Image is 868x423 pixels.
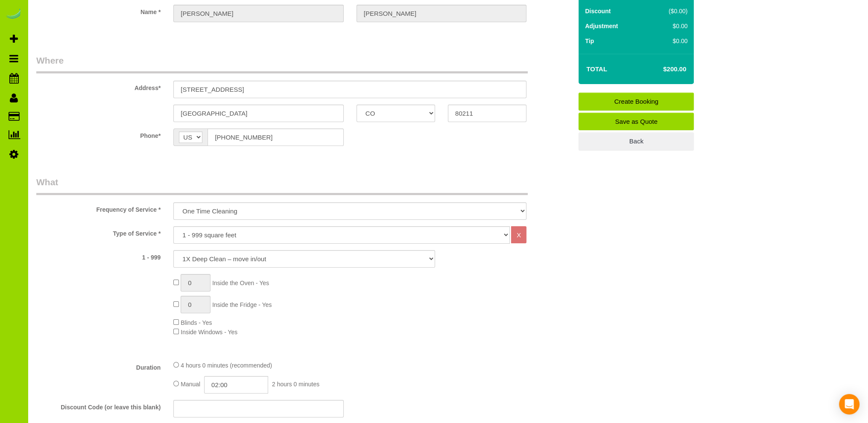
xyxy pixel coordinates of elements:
[579,132,694,150] a: Back
[173,105,343,122] input: City*
[30,128,167,140] label: Phone*
[648,7,688,15] div: ($0.00)
[30,226,167,238] label: Type of Service *
[181,362,272,369] span: 4 hours 0 minutes (recommended)
[208,128,343,146] input: Phone*
[212,280,269,286] span: Inside the Oven - Yes
[648,22,688,30] div: $0.00
[448,105,526,122] input: Zip Code*
[173,5,343,22] input: First Name*
[181,319,212,326] span: Blinds - Yes
[181,381,200,388] span: Manual
[36,54,528,73] legend: Where
[637,66,686,73] h4: $200.00
[586,65,607,73] strong: Total
[30,250,167,262] label: 1 - 999
[585,22,618,30] label: Adjustment
[30,360,167,372] label: Duration
[585,37,594,45] label: Tip
[839,394,859,414] div: Open Intercom Messenger
[272,381,319,388] span: 2 hours 0 minutes
[181,329,237,335] span: Inside Windows - Yes
[30,400,167,411] label: Discount Code (or leave this blank)
[648,37,688,45] div: $0.00
[5,9,22,20] img: Automaid Logo
[585,7,611,15] label: Discount
[579,113,694,131] a: Save as Quote
[36,176,528,195] legend: What
[30,5,167,16] label: Name *
[212,301,272,308] span: Inside the Fridge - Yes
[579,93,694,111] a: Create Booking
[30,202,167,214] label: Frequency of Service *
[30,81,167,92] label: Address*
[357,5,526,22] input: Last Name*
